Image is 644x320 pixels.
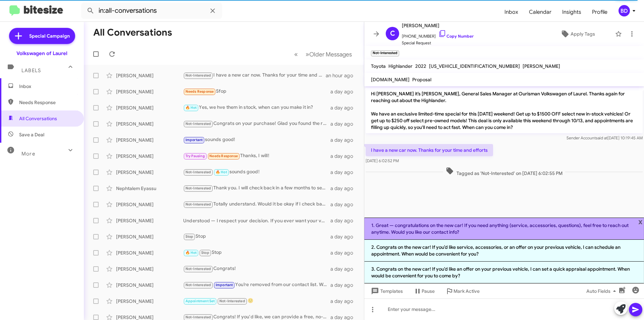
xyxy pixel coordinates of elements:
span: Special Campaign [29,33,70,39]
h1: All Conversations [93,27,172,38]
div: a day ago [330,266,359,272]
span: 🔥 Hot [185,105,197,110]
span: 🔥 Hot [185,250,197,255]
a: Profile [587,2,613,22]
button: Auto Fields [581,285,624,297]
div: [PERSON_NAME] [116,233,183,240]
span: All Conversations [19,115,57,122]
span: Not-Interested [185,315,211,319]
span: Not-Interested [185,73,211,78]
div: a day ago [330,185,359,192]
li: 2. Congrats on the new car! If you’d like service, accessories, or an offer on your previous vehi... [364,240,644,262]
div: I have a new car now. Thanks for your time and efforts [183,72,326,79]
span: Mark Active [453,285,480,297]
span: Important [185,138,203,142]
span: Sender Account [DATE] 10:19:45 AM [567,135,643,140]
span: Tagged as 'Not-Interested' on [DATE] 6:02:55 PM [443,167,565,177]
span: More [21,151,35,157]
div: [PERSON_NAME] [116,153,183,159]
div: Stop [183,249,330,257]
small: Not-Interested [371,50,399,56]
div: [PERSON_NAME] [116,104,183,111]
a: Calendar [524,2,557,22]
span: Templates [370,285,403,297]
div: a day ago [330,233,359,240]
span: [PHONE_NUMBER] [402,30,474,40]
div: [PERSON_NAME] [116,217,183,224]
span: Highlander [388,63,413,69]
div: [PERSON_NAME] [116,266,183,272]
div: Understood — I respect your decision. If you ever want your vehicle evaluated for purchase, reply... [183,217,330,224]
span: « [294,50,298,58]
span: 🔥 Hot [216,170,227,174]
div: [PERSON_NAME] [116,249,183,256]
div: a day ago [330,137,359,143]
span: Labels [21,67,41,74]
span: » [306,50,309,58]
span: Pause [422,285,435,297]
nav: Page navigation example [290,47,356,61]
span: Needs Response [209,154,238,158]
button: Next [302,47,356,61]
div: sounds good! [183,168,330,176]
span: C [390,28,395,39]
span: said at [596,135,607,140]
div: a day ago [330,282,359,288]
div: Stop [183,233,330,240]
div: Yes, we hve them in stock, when can you make it in? [183,104,330,111]
span: [PERSON_NAME] [523,63,560,69]
div: an hour ago [326,72,359,79]
div: a day ago [330,88,359,95]
div: Nephtalem Eyassu [116,185,183,192]
li: 1. Great — congratulations on the new car! If you need anything (service, accessories, questions)... [364,218,644,240]
p: I have a new car now. Thanks for your time and efforts [366,144,493,156]
div: sounds good! [183,136,330,144]
span: 2022 [415,63,426,69]
div: Volkswagen of Laurel [16,50,67,57]
span: Not-Interested [185,122,211,126]
div: [PERSON_NAME] [116,121,183,127]
div: Totally understand. Would it be okay if I check back in a few weeks or after your furlough ends? ... [183,200,330,208]
div: Congrats! [183,265,330,273]
span: Toyota [371,63,386,69]
div: a day ago [330,153,359,159]
div: a day ago [330,121,359,127]
span: Not-Interested [185,283,211,287]
span: Try Pausing [185,154,205,158]
div: a day ago [330,169,359,176]
div: BD [619,5,630,16]
span: Not-Interested [185,267,211,271]
span: [DOMAIN_NAME] [371,77,410,83]
div: [PERSON_NAME] [116,137,183,143]
span: Needs Response [185,89,214,94]
li: 3. Congrats on the new car! If you’d like an offer on your previous vehicle, I can set a quick ap... [364,262,644,283]
span: Stop [185,234,194,239]
div: a day ago [330,201,359,208]
div: a day ago [330,217,359,224]
div: [PERSON_NAME] [116,169,183,176]
div: Congrats on your purchase! Glad you found the right vehicle. If you need future service, accessor... [183,120,330,128]
span: Proposal [412,77,431,83]
div: [PERSON_NAME] [116,88,183,95]
div: 🙂 [183,297,330,305]
span: Special Request [402,40,474,46]
div: a day ago [330,298,359,305]
div: [PERSON_NAME] [116,72,183,79]
button: Previous [290,47,302,61]
span: Needs Response [19,99,76,106]
span: Older Messages [309,51,352,58]
div: [PERSON_NAME] [116,201,183,208]
button: Templates [364,285,408,297]
span: Insights [557,2,587,22]
span: Not-Interested [219,299,245,303]
button: Apply Tags [543,28,612,40]
div: a day ago [330,249,359,256]
span: Inbox [19,83,76,90]
div: Sfop [183,88,330,95]
div: You’re removed from our contact list. We won’t send further messages. If you change your mind, fe... [183,281,330,289]
a: Inbox [499,2,524,22]
span: Stop [201,250,209,255]
span: Not-Interested [185,186,211,190]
